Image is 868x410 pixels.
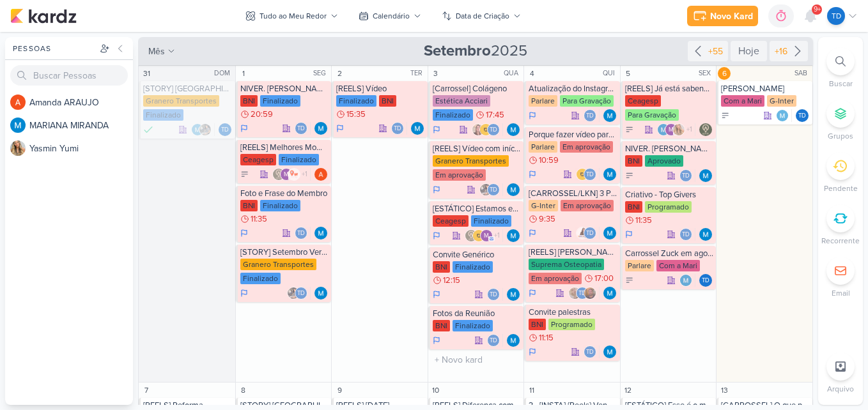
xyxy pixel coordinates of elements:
[411,122,424,135] div: Responsável: MARIANA MIRANDA
[346,110,366,119] span: 15:35
[548,319,595,330] div: Programado
[333,384,346,397] div: 9
[240,154,276,165] div: Ceagesp
[297,291,305,297] p: Td
[576,227,600,239] div: Colaboradores: Amannda Primo, Thais de carvalho
[560,141,613,153] div: Em aprovação
[487,334,500,347] div: Thais de carvalho
[525,384,538,397] div: 11
[433,95,490,107] div: Estética Acciari
[479,183,492,196] img: Everton Granero
[529,110,536,121] div: Em Andamento
[625,125,634,134] div: A Fazer
[251,110,273,119] span: 20:59
[603,227,616,239] div: Responsável: MARIANA MIRANDA
[699,169,712,182] div: Responsável: MARIANA MIRANDA
[586,349,594,356] p: Td
[625,95,661,107] div: Ceagesp
[240,288,248,298] div: Em Andamento
[433,320,450,331] div: BNI
[827,7,845,25] div: Thais de carvalho
[433,144,522,154] div: [REELS] Vídeo com início viral
[433,155,509,167] div: Granero Transportes
[430,67,442,80] div: 3
[504,68,522,79] div: QUA
[507,334,520,347] div: Responsável: MARIANA MIRANDA
[143,123,153,136] div: Finalizado
[584,345,596,358] div: Thais de carvalho
[379,95,396,107] div: BNI
[584,227,596,239] div: Thais de carvalho
[240,170,249,179] div: To Do
[295,122,311,135] div: Colaboradores: Thais de carvalho
[679,274,692,287] img: MARIANA MIRANDA
[314,227,327,239] div: Responsável: MARIANA MIRANDA
[625,171,634,180] div: A Fazer
[603,109,616,122] img: MARIANA MIRANDA
[314,168,327,181] div: Responsável: Amanda ARAUJO
[279,154,319,165] div: Finalizado
[240,273,281,284] div: Finalizado
[484,233,489,239] p: m
[140,67,153,80] div: 31
[237,384,250,397] div: 8
[699,228,712,241] img: MARIANA MIRANDA
[490,338,497,344] p: Td
[143,84,233,94] div: [STORY] Uberlândia
[333,67,346,80] div: 2
[191,123,204,136] img: MARIANA MIRANDA
[143,95,219,107] div: Granero Transportes
[199,123,212,136] img: Everton Granero
[472,229,485,242] img: IDBOX - Agência de Design
[832,10,841,22] p: Td
[603,168,616,181] div: Responsável: MARIANA MIRANDA
[240,95,258,107] div: BNI
[824,183,858,194] p: Pendente
[576,287,589,300] div: Thais de carvalho
[721,95,764,107] div: Com a Mari
[272,168,311,181] div: Colaboradores: Leviê Agência de Marketing Digital, mlegnaioli@gmail.com, ow se liga, Thais de car...
[679,228,695,241] div: Colaboradores: Thais de carvalho
[568,287,600,300] div: Colaboradores: Sarah Violante, Thais de carvalho, Eduardo Rodrigues Campos
[394,126,401,132] p: Td
[796,109,809,122] div: Responsável: Thais de carvalho
[529,84,617,94] div: Atualização do Instagram
[284,172,289,178] p: m
[10,65,128,86] input: Buscar Pessoas
[603,287,616,300] div: Responsável: MARIANA MIRANDA
[465,229,477,242] img: Leviê Agência de Marketing Digital
[679,169,695,182] div: Colaboradores: Thais de carvalho
[539,333,554,342] span: 11:15
[507,229,520,242] div: Responsável: MARIANA MIRANDA
[433,250,522,260] div: Convite Genérico
[295,227,311,239] div: Colaboradores: Thais de carvalho
[433,335,440,345] div: Em Andamento
[603,345,616,358] img: MARIANA MIRANDA
[603,287,616,300] img: MARIANA MIRANDA
[699,123,712,136] img: Leviê Agência de Marketing Digital
[424,42,491,60] strong: Setembro
[287,287,300,300] img: Everton Granero
[300,169,307,179] span: +1
[314,168,327,181] img: Amanda ARAUJO
[706,45,725,58] div: +55
[529,347,536,357] div: Em Andamento
[584,109,600,122] div: Colaboradores: Thais de carvalho
[240,84,329,94] div: NIVER. Vanessa
[472,123,503,136] div: Colaboradores: Tatiane Acciari, IDBOX - Agência de Design, Thais de carvalho
[219,123,231,136] div: Responsável: Thais de carvalho
[529,95,557,107] div: Parlare
[490,187,497,194] p: Td
[529,130,617,140] div: Porque fazer vídeo para Youtube?
[625,144,714,154] div: NIVER. Mateus Silva
[561,200,614,211] div: Em aprovação
[10,95,26,110] img: Amanda ARAUJO
[798,113,806,119] p: Td
[10,43,97,54] div: Pessoas
[576,168,589,181] img: IDBOX - Agência de Design
[539,156,559,165] span: 10:59
[814,4,821,15] span: 9+
[603,227,616,239] img: MARIANA MIRANDA
[568,287,581,300] img: Sarah Violante
[507,334,520,347] img: MARIANA MIRANDA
